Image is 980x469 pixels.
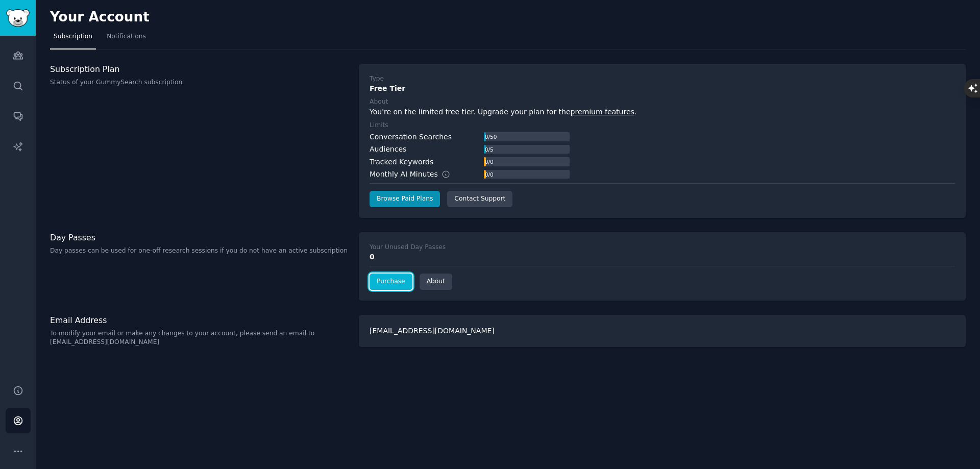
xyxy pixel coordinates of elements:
div: Type [370,75,384,84]
h3: Email Address [50,315,348,326]
div: You're on the limited free tier. Upgrade your plan for the . [370,107,955,117]
a: Notifications [103,29,150,50]
h3: Subscription Plan [50,64,348,75]
div: Audiences [370,144,406,155]
div: Conversation Searches [370,132,452,142]
span: Subscription [54,32,92,41]
img: GummySearch logo [6,9,30,27]
p: To modify your email or make any changes to your account, please send an email to [EMAIL_ADDRESS]... [50,329,348,347]
div: [EMAIL_ADDRESS][DOMAIN_NAME] [359,315,966,347]
div: Monthly AI Minutes [370,169,461,180]
div: 0 / 0 [484,170,494,179]
div: 0 / 50 [484,132,498,141]
p: Day passes can be used for one-off research sessions if you do not have an active subscription [50,246,348,256]
div: 0 / 5 [484,145,494,154]
div: Limits [370,121,388,130]
p: Status of your GummySearch subscription [50,78,348,87]
h3: Day Passes [50,232,348,243]
a: Subscription [50,29,96,50]
span: Notifications [107,32,146,41]
div: 0 / 0 [484,157,494,166]
a: premium features [571,108,634,116]
div: About [370,97,388,107]
a: Purchase [370,274,412,290]
div: Free Tier [370,83,955,94]
a: About [420,274,452,290]
a: Browse Paid Plans [370,191,440,207]
h2: Your Account [50,9,150,26]
div: 0 [370,252,955,262]
div: Tracked Keywords [370,157,433,167]
a: Contact Support [447,191,512,207]
div: Your Unused Day Passes [370,243,446,252]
